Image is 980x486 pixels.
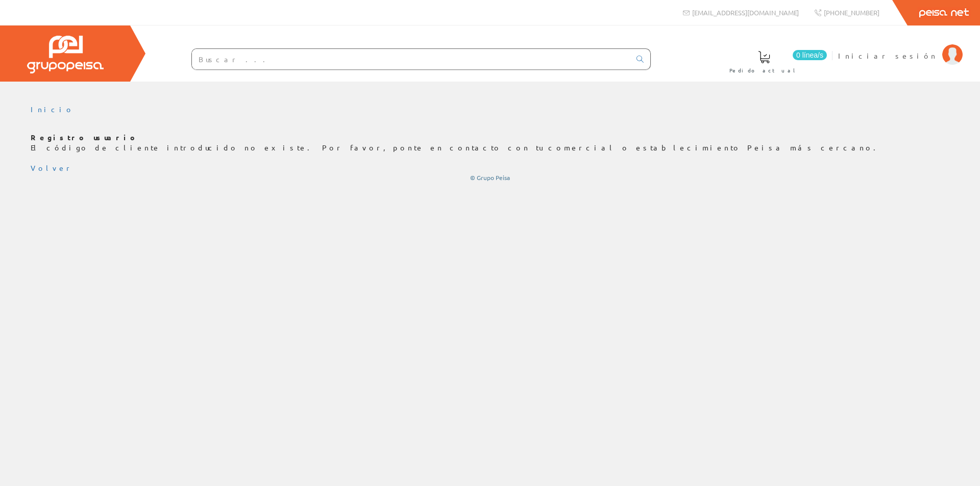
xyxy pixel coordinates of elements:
a: Volver [31,163,73,172]
p: El código de cliente introducido no existe. Por favor, ponte en contacto con tu comercial o estab... [31,133,949,153]
input: Buscar ... [192,49,630,69]
img: Grupo Peisa [27,36,104,73]
span: Iniciar sesión [838,50,937,61]
span: [PHONE_NUMBER] [824,8,879,17]
b: Registro usuario [31,133,138,142]
span: 0 línea/s [793,50,827,60]
a: Inicio [31,105,74,114]
div: © Grupo Peisa [31,173,949,182]
span: [EMAIL_ADDRESS][DOMAIN_NAME] [692,8,799,17]
a: Iniciar sesión [838,42,963,52]
span: Pedido actual [729,65,799,75]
